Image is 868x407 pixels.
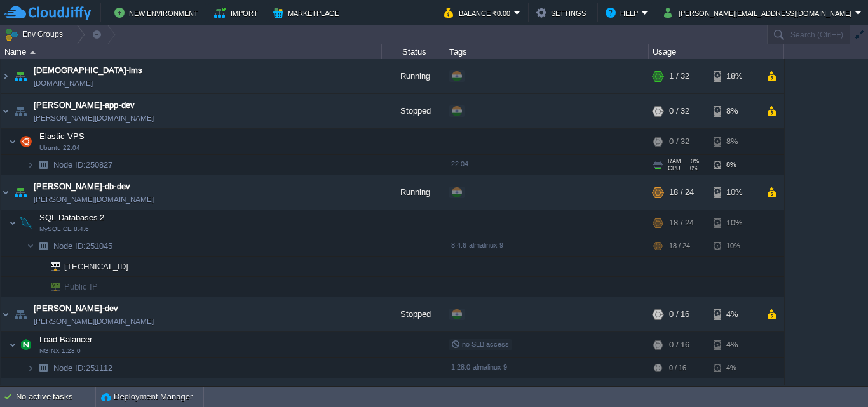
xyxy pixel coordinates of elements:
a: [PERSON_NAME]-app-dev [34,99,135,112]
div: Stopped [382,297,445,331]
span: 22.04 [451,160,468,168]
img: AMDAwAAAACH5BAEAAAAALAAAAAABAAEAAAICRAEAOw== [30,51,36,54]
img: AMDAwAAAACH5BAEAAAAALAAAAAABAAEAAAICRAEAOw== [42,257,60,276]
img: AMDAwAAAACH5BAEAAAAALAAAAAABAAEAAAICRAEAOw== [1,59,11,93]
div: 10% [714,210,755,236]
span: [TECHNICAL_ID] [63,257,130,276]
div: 4% [714,358,755,378]
img: CloudJiffy [4,5,91,21]
button: Marketplace [273,5,342,20]
button: Help [606,5,642,20]
a: Node ID:251112 [52,363,114,373]
a: [TECHNICAL_ID] [63,262,130,271]
button: Settings [536,5,590,20]
img: AMDAwAAAACH5BAEAAAAALAAAAAABAAEAAAICRAEAOw== [17,210,35,236]
span: Node ID: [53,160,86,170]
img: AMDAwAAAACH5BAEAAAAALAAAAAABAAEAAAICRAEAOw== [27,236,34,256]
a: SQL Databases 2MySQL CE 8.4.6 [38,213,106,222]
span: [PERSON_NAME][DOMAIN_NAME] [34,193,154,206]
div: 18 / 24 [669,210,694,236]
span: Load Balancer [38,334,94,345]
img: AMDAwAAAACH5BAEAAAAALAAAAAABAAEAAAICRAEAOw== [1,297,11,331]
img: AMDAwAAAACH5BAEAAAAALAAAAAABAAEAAAICRAEAOw== [34,358,52,378]
div: Status [383,44,445,59]
img: AMDAwAAAACH5BAEAAAAALAAAAAABAAEAAAICRAEAOw== [42,277,60,297]
div: Stopped [382,94,445,128]
div: 4% [714,332,755,357]
span: RAM [668,158,681,164]
span: 251045 [52,241,114,251]
div: 0 / 16 [669,332,689,357]
a: Elastic VPSUbuntu 22.04 [38,131,86,141]
span: [PERSON_NAME]-test [34,384,119,396]
a: [PERSON_NAME]-db-dev [34,180,130,193]
a: [DOMAIN_NAME] [34,77,93,90]
img: AMDAwAAAACH5BAEAAAAALAAAAAABAAEAAAICRAEAOw== [11,59,29,93]
img: AMDAwAAAACH5BAEAAAAALAAAAAABAAEAAAICRAEAOw== [9,129,17,154]
div: 0 / 16 [669,297,689,331]
img: AMDAwAAAACH5BAEAAAAALAAAAAABAAEAAAICRAEAOw== [34,257,42,276]
a: Load BalancerNGINX 1.28.0 [38,335,94,344]
button: Import [214,5,262,20]
div: Tags [446,44,648,59]
div: Running [382,175,445,210]
button: Balance ₹0.00 [444,5,514,20]
img: AMDAwAAAACH5BAEAAAAALAAAAAABAAEAAAICRAEAOw== [1,175,11,210]
img: AMDAwAAAACH5BAEAAAAALAAAAAABAAEAAAICRAEAOw== [17,332,35,357]
img: AMDAwAAAACH5BAEAAAAALAAAAAABAAEAAAICRAEAOw== [9,210,17,236]
div: 10% [714,175,755,210]
img: AMDAwAAAACH5BAEAAAAALAAAAAABAAEAAAICRAEAOw== [11,297,29,331]
span: Ubuntu 22.04 [39,144,80,152]
div: Usage [649,44,783,59]
span: Elastic VPS [38,131,86,142]
div: 0 / 16 [669,358,686,378]
iframe: chat widget [815,356,855,394]
img: AMDAwAAAACH5BAEAAAAALAAAAAABAAEAAAICRAEAOw== [11,175,29,210]
a: Node ID:250827 [52,159,114,170]
a: Public IP [63,282,100,291]
button: Env Groups [4,25,67,43]
span: 0% [686,158,699,164]
img: AMDAwAAAACH5BAEAAAAALAAAAAABAAEAAAICRAEAOw== [11,94,29,128]
img: AMDAwAAAACH5BAEAAAAALAAAAAABAAEAAAICRAEAOw== [34,155,52,175]
span: Node ID: [53,241,86,251]
button: [PERSON_NAME][EMAIL_ADDRESS][DOMAIN_NAME] [664,5,855,20]
a: Node ID:251045 [52,241,114,251]
img: AMDAwAAAACH5BAEAAAAALAAAAAABAAEAAAICRAEAOw== [34,277,42,297]
div: 8% [714,155,755,175]
img: AMDAwAAAACH5BAEAAAAALAAAAAABAAEAAAICRAEAOw== [17,129,35,154]
div: 0 / 32 [669,129,689,154]
span: 250827 [52,159,114,170]
a: [PERSON_NAME][DOMAIN_NAME] [34,112,154,124]
img: AMDAwAAAACH5BAEAAAAALAAAAAABAAEAAAICRAEAOw== [27,155,34,175]
img: AMDAwAAAACH5BAEAAAAALAAAAAABAAEAAAICRAEAOw== [1,94,11,128]
div: Name [1,44,381,59]
div: 4% [714,297,755,331]
span: 251112 [52,363,114,373]
span: 0% [686,165,698,171]
img: AMDAwAAAACH5BAEAAAAALAAAAAABAAEAAAICRAEAOw== [9,332,17,357]
div: 10% [714,236,755,256]
span: 8.4.6-almalinux-9 [451,241,503,249]
div: 18 / 24 [669,175,694,210]
div: 18% [714,59,755,93]
span: 1.28.0-almalinux-9 [451,363,507,371]
div: 18 / 24 [669,236,690,256]
span: SQL Databases 2 [38,212,106,223]
div: 0 / 32 [669,94,689,128]
img: AMDAwAAAACH5BAEAAAAALAAAAAABAAEAAAICRAEAOw== [27,358,34,378]
div: 8% [714,94,755,128]
span: MySQL CE 8.4.6 [39,225,89,233]
span: Node ID: [53,363,86,373]
button: Deployment Manager [101,390,193,403]
a: [DEMOGRAPHIC_DATA]-lms [34,64,142,77]
span: CPU [668,165,681,171]
span: no SLB access [451,340,509,348]
span: NGINX 1.28.0 [39,347,81,355]
img: AMDAwAAAACH5BAEAAAAALAAAAAABAAEAAAICRAEAOw== [34,236,52,256]
div: 8% [714,129,755,154]
a: [PERSON_NAME]-dev [34,302,118,315]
